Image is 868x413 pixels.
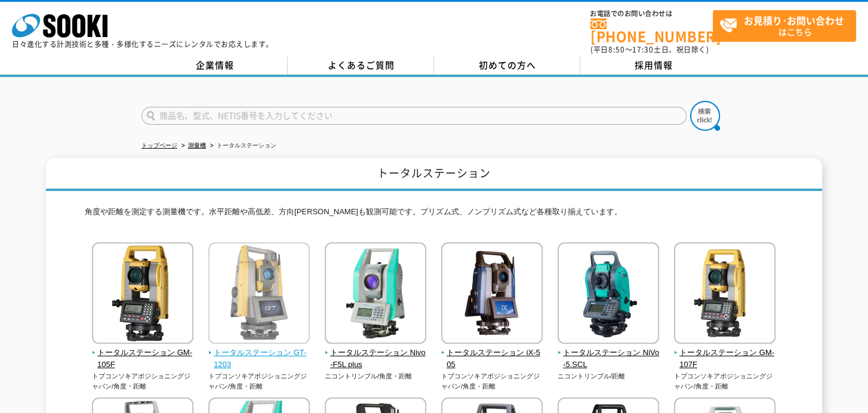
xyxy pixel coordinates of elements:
[558,242,659,347] img: トータルステーション NiVo-5.SCL
[92,371,194,391] p: トプコンソキアポジショニングジャパン/角度・距離
[85,206,783,224] p: 角度や距離を測定する測量機です。水平距離や高低差、方向[PERSON_NAME]も観測可能です。プリズム式、ノンプリズム式など各種取り揃えています。
[590,19,713,43] a: [PHONE_NUMBER]
[92,242,193,347] img: トータルステーション GM-105F
[590,44,709,55] span: (平日 ～ 土日、祝日除く)
[92,347,194,372] span: トータルステーション GM-105F
[558,347,660,372] span: トータルステーション NiVo-5.SCL
[141,142,177,149] a: トップページ
[558,335,660,371] a: トータルステーション NiVo-5.SCL
[479,58,536,72] span: 初めての方へ
[12,41,273,48] p: 日々進化する計測技術と多種・多様化するニーズにレンタルでお応えします。
[441,347,543,372] span: トータルステーション iX-505
[325,371,427,381] p: ニコントリンブル/角度・距離
[141,107,687,125] input: 商品名、型式、NETIS番号を入力してください
[325,335,427,371] a: トータルステーション Nivo-F5L plus
[674,347,776,372] span: トータルステーション GM-107F
[590,10,713,17] span: お電話でのお問い合わせは
[434,57,580,75] a: 初めての方へ
[208,347,310,372] span: トータルステーション GT-1203
[674,335,776,371] a: トータルステーション GM-107F
[325,242,426,347] img: トータルステーション Nivo-F5L plus
[558,371,660,381] p: ニコントリンブル/距離
[441,371,543,391] p: トプコンソキアポジショニングジャパン/角度・距離
[208,242,310,347] img: トータルステーション GT-1203
[690,101,720,131] img: btn_search.png
[441,242,543,347] img: トータルステーション iX-505
[719,11,855,41] span: はこちら
[580,57,727,75] a: 採用情報
[208,335,310,371] a: トータルステーション GT-1203
[92,335,194,371] a: トータルステーション GM-105F
[46,158,822,191] h1: トータルステーション
[288,57,434,75] a: よくあるご質問
[441,335,543,371] a: トータルステーション iX-505
[713,10,856,42] a: お見積り･お問い合わせはこちら
[608,44,625,55] span: 8:50
[208,371,310,391] p: トプコンソキアポジショニングジャパン/角度・距離
[141,57,288,75] a: 企業情報
[188,142,206,149] a: 測量機
[632,44,654,55] span: 17:30
[674,242,775,347] img: トータルステーション GM-107F
[744,13,844,27] strong: お見積り･お問い合わせ
[325,347,427,372] span: トータルステーション Nivo-F5L plus
[208,140,276,152] li: トータルステーション
[674,371,776,391] p: トプコンソキアポジショニングジャパン/角度・距離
